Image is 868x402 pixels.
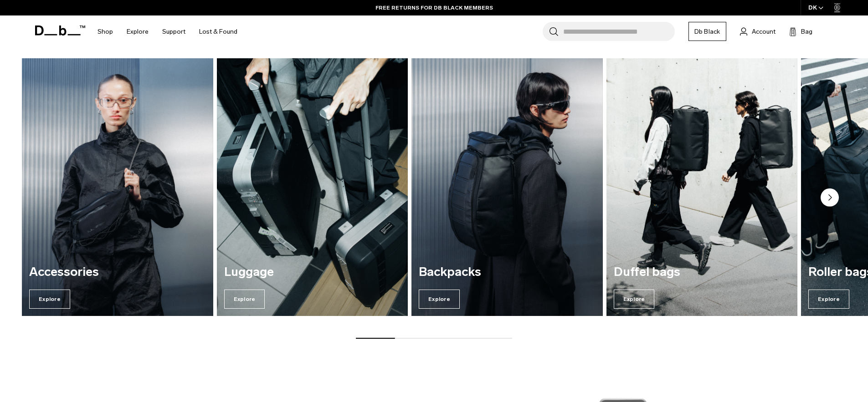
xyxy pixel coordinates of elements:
[22,58,213,316] div: 1 / 7
[98,15,113,48] a: Shop
[29,265,206,279] h3: Accessories
[411,58,603,316] a: Backpacks Explore
[614,265,791,279] h3: Duffel bags
[606,58,798,316] a: Duffel bags Explore
[217,58,408,316] a: Luggage Explore
[614,290,655,309] span: Explore
[199,15,237,48] a: Lost & Found
[217,58,408,316] div: 2 / 7
[91,15,244,48] nav: Main Navigation
[419,265,596,279] h3: Backpacks
[224,265,401,279] h3: Luggage
[808,290,849,309] span: Explore
[411,58,603,316] div: 3 / 7
[162,15,185,48] a: Support
[740,26,776,37] a: Account
[22,58,213,316] a: Accessories Explore
[224,290,265,309] span: Explore
[419,290,460,309] span: Explore
[752,27,776,36] span: Account
[375,4,493,12] a: FREE RETURNS FOR DB BLACK MEMBERS
[29,290,70,309] span: Explore
[606,58,798,316] div: 4 / 7
[801,27,812,36] span: Bag
[789,26,812,37] button: Bag
[688,22,726,41] a: Db Black
[821,188,839,209] button: Next slide
[127,15,149,48] a: Explore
